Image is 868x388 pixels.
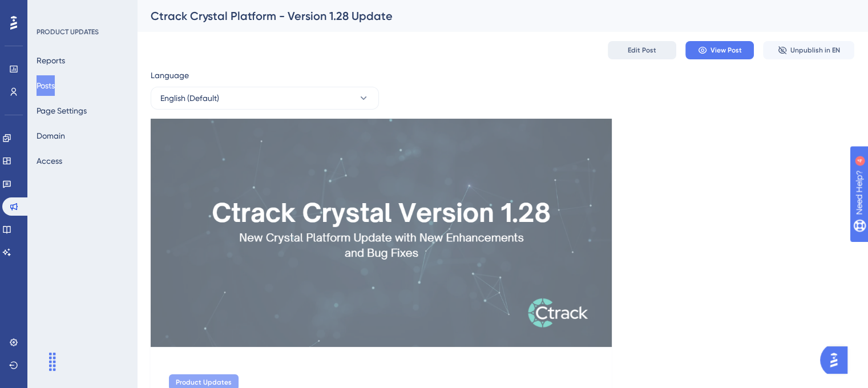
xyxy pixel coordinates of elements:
[37,27,99,37] div: PRODUCT UPDATES
[37,126,65,146] button: Domain
[43,345,62,379] div: Drag
[27,3,71,17] span: Need Help?
[151,119,612,347] img: file-1754574735902.png
[628,46,656,55] span: Edit Post
[790,46,840,55] span: Unpublish in EN
[608,41,676,59] button: Edit Post
[37,75,55,96] button: Posts
[37,151,62,171] button: Access
[820,343,854,377] iframe: UserGuiding AI Assistant Launcher
[763,41,854,59] button: Unpublish in EN
[685,41,754,59] button: View Post
[79,6,83,15] div: 4
[160,91,219,105] span: English (Default)
[710,46,742,55] span: View Post
[151,87,379,110] button: English (Default)
[37,50,65,71] button: Reports
[37,100,87,121] button: Page Settings
[151,68,189,82] span: Language
[151,8,826,24] div: Ctrack Crystal Platform - Version 1.28 Update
